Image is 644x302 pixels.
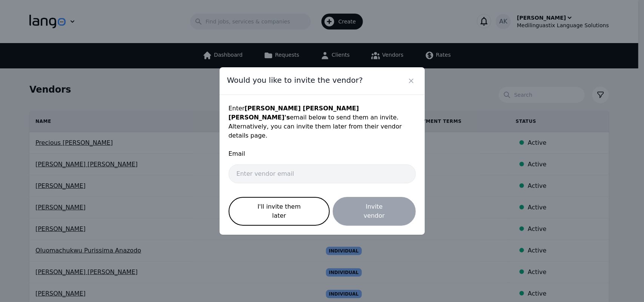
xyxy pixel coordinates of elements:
input: Enter vendor email [229,164,416,183]
p: Enter email below to send them an invite. Alternatively, you can invite them later from their ven... [229,104,416,140]
span: Would you like to invite the vendor? [227,75,363,85]
button: I'll invite them later [229,197,330,226]
button: Close [405,75,417,87]
span: Email [229,149,416,158]
strong: [PERSON_NAME] [PERSON_NAME] [PERSON_NAME] 's [229,105,359,121]
button: Invite vendor [333,197,415,226]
